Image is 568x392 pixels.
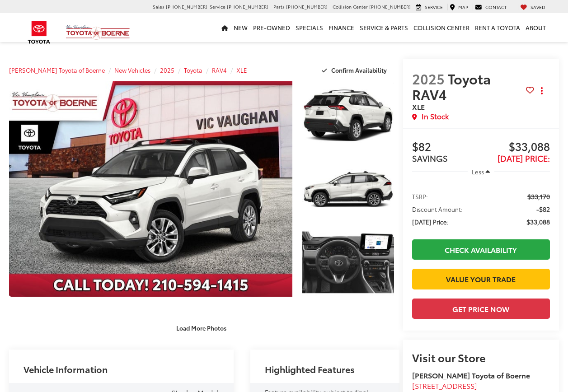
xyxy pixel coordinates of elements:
[412,101,425,112] span: XLE
[481,140,550,154] span: $33,088
[473,4,509,11] a: Contact
[170,320,233,336] button: Load More Photos
[412,205,463,214] span: Discount Amount:
[413,4,445,11] a: Service
[534,83,550,99] button: Actions
[412,351,550,363] h2: Visit our Store
[412,269,550,289] a: Value Your Trade
[412,69,491,104] span: Toyota RAV4
[6,81,296,298] img: 2025 Toyota RAV4 XLE
[541,87,543,94] span: dropdown dots
[301,154,394,224] img: 2025 Toyota RAV4 XLE
[210,3,225,10] span: Service
[523,13,549,42] a: About
[23,364,108,374] h2: Vehicle Information
[286,3,328,10] span: [PHONE_NUMBER]
[333,3,368,10] span: Collision Center
[369,3,411,10] span: [PHONE_NUMBER]
[357,13,411,42] a: Service & Parts: Opens in a new tab
[301,228,394,298] img: 2025 Toyota RAV4 XLE
[317,62,394,78] button: Confirm Availability
[302,155,394,224] a: Expand Photo 2
[273,3,285,10] span: Parts
[250,13,293,42] a: Pre-Owned
[301,80,394,150] img: 2025 Toyota RAV4 XLE
[66,24,130,40] img: Vic Vaughan Toyota of Boerne
[527,192,550,201] span: $33,170
[412,380,477,391] span: [STREET_ADDRESS]
[412,192,428,201] span: TSRP:
[536,205,550,214] span: -$82
[412,239,550,260] a: Check Availability
[485,4,507,10] span: Contact
[153,3,164,10] span: Sales
[412,370,530,380] strong: [PERSON_NAME] Toyota of Boerne
[231,13,250,42] a: New
[326,13,357,42] a: Finance
[22,18,56,47] img: Toyota
[425,4,443,10] span: Service
[9,81,292,297] a: Expand Photo 0
[412,299,550,319] button: Get Price Now
[412,69,445,88] span: 2025
[212,66,227,74] a: RAV4
[412,217,448,226] span: [DATE] Price:
[447,4,470,11] a: Map
[458,4,468,10] span: Map
[227,3,268,10] span: [PHONE_NUMBER]
[293,13,326,42] a: Specials
[236,66,247,74] a: XLE
[184,66,202,74] a: Toyota
[331,66,387,74] span: Confirm Availability
[472,13,523,42] a: Rent a Toyota
[422,111,449,121] span: In Stock
[498,152,550,164] span: [DATE] Price:
[472,168,484,176] span: Less
[412,152,448,164] span: SAVINGS
[265,364,355,374] h2: Highlighted Features
[518,4,548,11] a: My Saved Vehicles
[166,3,207,10] span: [PHONE_NUMBER]
[160,66,174,74] a: 2025
[114,66,150,74] a: New Vehicles
[526,217,550,226] span: $33,088
[412,140,481,154] span: $82
[530,4,545,10] span: Saved
[219,13,231,42] a: Home
[411,13,472,42] a: Collision Center
[302,228,394,297] a: Expand Photo 3
[302,81,394,150] a: Expand Photo 1
[468,163,495,180] button: Less
[9,66,105,74] a: [PERSON_NAME] Toyota of Boerne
